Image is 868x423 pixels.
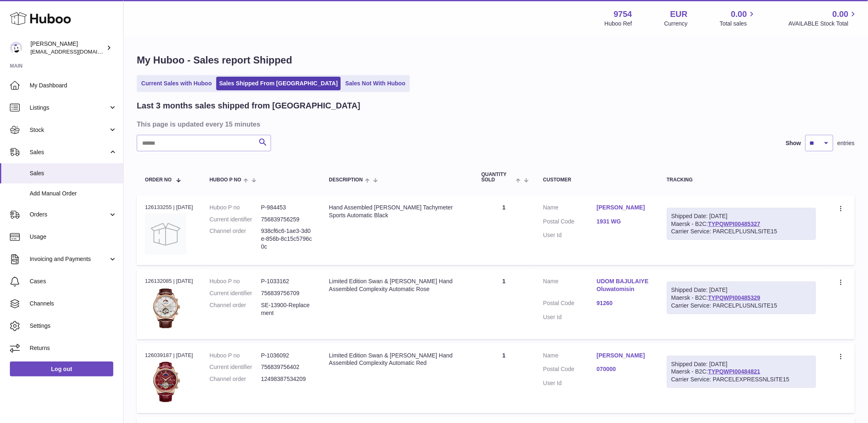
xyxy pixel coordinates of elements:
a: TYPQWPI00485329 [708,294,760,301]
h3: This page is updated every 15 minutes [137,120,853,129]
a: TYPQWPI00484821 [708,368,760,375]
div: [PERSON_NAME] [30,40,105,56]
img: no-photo.jpg [145,214,186,255]
dt: Current identifier [210,289,261,297]
span: Huboo P no [210,177,241,183]
a: 0.00 Total sales [720,9,756,28]
a: [PERSON_NAME] [597,204,650,211]
dt: Current identifier [210,363,261,371]
dt: Postal Code [543,299,597,309]
span: Invoicing and Payments [30,255,108,263]
div: Carrier Service: PARCELPLUSNLSITE15 [671,228,812,235]
dt: User Id [543,313,597,321]
td: 1 [473,269,535,339]
span: Channels [30,300,117,308]
span: Add Manual Order [30,190,117,197]
a: UDOM BAJULAIYE Oluwatomisin [597,277,650,293]
div: Maersk - B2C: [667,208,817,240]
span: Sales [30,169,117,177]
span: Quantity Sold [482,172,514,183]
dd: 12498387534209 [261,375,313,383]
span: Stock [30,126,108,134]
dt: Name [543,277,597,295]
div: Currency [664,20,688,28]
dt: Name [543,204,597,214]
a: Current Sales with Huboo [138,77,215,90]
img: 97541756811724.jpg [145,362,186,403]
img: 97541756811602.jpg [145,288,186,329]
a: TYPQWPI00485327 [708,221,760,227]
span: 0.00 [731,9,747,20]
div: Shipped Date: [DATE] [671,212,812,220]
td: 1 [473,343,535,413]
span: [EMAIL_ADDRESS][DOMAIN_NAME] [30,48,121,55]
dd: P-1033162 [261,277,313,285]
dt: User Id [543,231,597,239]
span: 0.00 [833,9,849,20]
div: Shipped Date: [DATE] [671,286,812,294]
div: Limited Edition Swan & [PERSON_NAME] Hand Assembled Complexity Automatic Rose [329,277,465,293]
a: 91260 [597,299,650,307]
dt: Postal Code [543,365,597,375]
td: 1 [473,195,535,265]
dt: Channel order [210,227,261,251]
dt: Postal Code [543,218,597,228]
dt: Huboo P no [210,204,261,211]
div: Hand Assembled [PERSON_NAME] Tachymeter Sports Automatic Black [329,204,465,219]
dt: Huboo P no [210,277,261,285]
dd: 756839756259 [261,216,313,223]
span: Usage [30,233,117,241]
span: Orders [30,211,108,219]
dt: Channel order [210,375,261,383]
a: [PERSON_NAME] [597,352,650,360]
span: Description [329,177,363,183]
div: 126039187 | [DATE] [145,352,193,359]
h1: My Huboo - Sales report Shipped [137,54,855,67]
a: 0.00 AVAILABLE Stock Total [788,9,858,28]
div: Maersk - B2C: [667,282,817,314]
span: Settings [30,322,117,330]
dd: SE-13900-Replacement [261,301,313,317]
div: Shipped Date: [DATE] [671,360,812,368]
span: Listings [30,104,108,112]
div: Tracking [667,177,817,183]
dd: P-984453 [261,204,313,211]
a: Sales Not With Huboo [342,77,408,90]
span: Sales [30,148,108,156]
img: internalAdmin-9754@internal.huboo.com [10,42,22,54]
span: Returns [30,344,117,352]
div: Huboo Ref [605,20,632,28]
div: Limited Edition Swan & [PERSON_NAME] Hand Assembled Complexity Automatic Red [329,352,465,367]
strong: 9754 [614,9,632,20]
div: 126132085 | [DATE] [145,277,193,285]
div: Carrier Service: PARCELPLUSNLSITE15 [671,302,812,310]
dt: Channel order [210,301,261,317]
dd: 938cf6c6-1ae3-3d0e-856b-8c15c5796c0c [261,227,313,251]
dt: Name [543,352,597,362]
span: Total sales [720,20,756,28]
div: 126133255 | [DATE] [145,204,193,211]
dd: P-1036092 [261,352,313,360]
dd: 756839756402 [261,363,313,371]
div: Carrier Service: PARCELEXPRESSNLSITE15 [671,376,812,383]
span: AVAILABLE Stock Total [788,20,858,28]
dd: 756839756709 [261,289,313,297]
label: Show [786,139,801,147]
dt: Current identifier [210,216,261,223]
span: My Dashboard [30,82,117,89]
a: Sales Shipped From [GEOGRAPHIC_DATA] [216,77,341,90]
span: Order No [145,177,172,183]
dt: Huboo P no [210,352,261,360]
h2: Last 3 months sales shipped from [GEOGRAPHIC_DATA] [137,100,360,111]
span: Cases [30,277,117,285]
strong: EUR [670,9,688,20]
div: Maersk - B2C: [667,356,817,388]
a: 1931 WG [597,218,650,226]
span: entries [838,139,855,147]
a: 070000 [597,365,650,373]
a: Log out [10,362,113,376]
div: Customer [543,177,650,183]
dt: User Id [543,379,597,387]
